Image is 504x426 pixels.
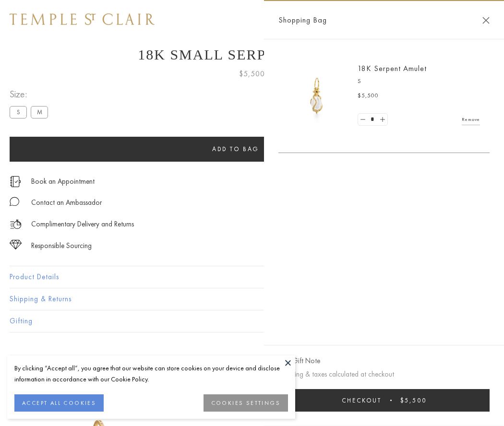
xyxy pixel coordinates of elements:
h1: 18K Small Serpent Amulet [10,47,494,63]
p: Shipping & taxes calculated at checkout [278,368,490,380]
p: Complimentary Delivery and Returns [31,218,134,230]
span: $5,500 [400,396,427,404]
img: icon_delivery.svg [10,218,22,230]
img: MessageIcon-01_2.svg [10,197,19,206]
a: Book an Appointment [31,176,95,187]
button: Gifting [10,310,494,332]
span: $5,500 [358,91,379,101]
div: Contact an Ambassador [31,197,102,209]
span: Size: [10,86,52,102]
button: Add to bag [10,137,462,162]
span: Add to bag [212,145,259,153]
button: Add Gift Note [278,355,320,367]
span: Checkout [342,396,382,404]
button: COOKIES SETTINGS [204,394,288,412]
img: Temple St. Clair [10,13,155,25]
button: Close Shopping Bag [482,17,490,24]
img: icon_appointment.svg [10,176,21,187]
a: Remove [462,114,480,125]
button: ACCEPT ALL COOKIES [14,394,104,412]
img: P51836-E11SERPPV [288,67,346,125]
a: Set quantity to 2 [377,114,387,126]
span: Shopping Bag [278,14,327,26]
img: icon_sourcing.svg [10,240,22,249]
label: S [10,106,27,118]
div: By clicking “Accept all”, you agree that our website can store cookies on your device and disclos... [14,363,288,385]
label: M [31,106,48,118]
button: Product Details [10,266,494,288]
div: Responsible Sourcing [31,240,92,252]
button: Checkout $5,500 [278,389,490,412]
p: S [358,77,480,86]
a: 18K Serpent Amulet [358,63,427,73]
a: Set quantity to 0 [358,114,368,126]
button: Shipping & Returns [10,288,494,310]
span: $5,500 [239,68,265,80]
